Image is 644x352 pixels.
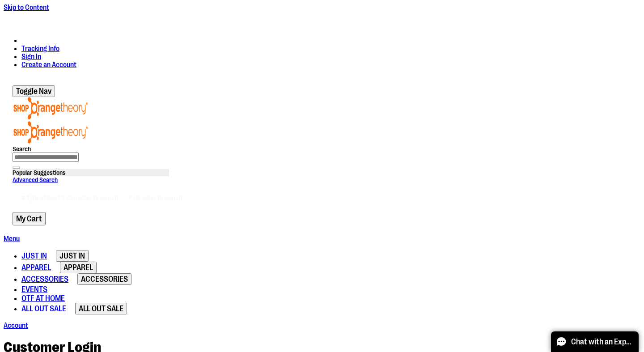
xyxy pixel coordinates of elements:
a: Skip to Content [4,4,49,12]
button: Toggle Nav [13,85,55,97]
a: Account [4,322,28,330]
a: Details [360,12,381,20]
span: JUST IN [59,251,85,260]
span: OTF AT HOME [21,294,65,303]
a: Create an Account [21,61,76,69]
span: My Cart [16,214,42,223]
button: Chat with an Expert [551,331,639,352]
span: Chat with an Expert [571,337,633,346]
span: ALL OUT SALE [21,304,66,313]
button: My Cart [13,212,46,225]
button: Search [13,166,20,169]
div: Promotional banner [4,12,640,30]
a: Menu [4,235,20,243]
span: APPAREL [64,263,93,272]
img: Shop Orangetheory [13,97,89,119]
span: Search [13,145,31,153]
span: ACCESSORIES [81,275,128,284]
span: JUST IN [21,251,47,260]
a: Tracking Info [21,45,59,53]
span: ACCESSORIES [21,275,68,284]
span: EVENTS [21,285,47,294]
span: # Type at least 3 character to search [21,194,118,201]
a: Sign In [21,53,41,61]
span: Toggle Nav [16,87,51,96]
span: # Hit enter to search [128,194,182,201]
div: Popular Suggestions [13,169,169,176]
span: APPAREL [21,263,51,272]
img: Shop Orangetheory [13,121,89,144]
span: ALL OUT SALE [79,304,123,313]
a: Advanced Search [13,176,58,183]
p: FREE Shipping, orders over $150. [264,12,381,20]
